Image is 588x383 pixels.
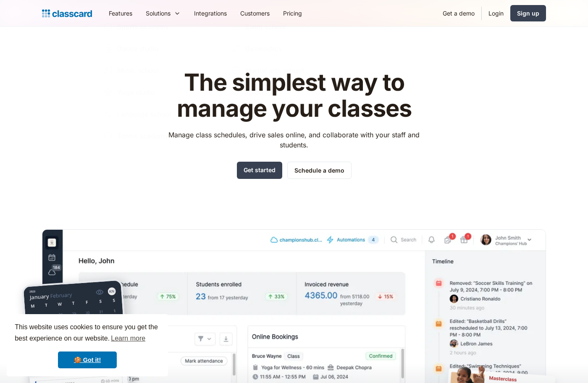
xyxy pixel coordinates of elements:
[237,162,282,179] a: Get started
[287,162,352,179] a: Schedule a demo
[100,62,223,79] a: Music school
[117,131,168,141] div: Tennis academy
[228,40,351,57] a: Gymnastics
[110,332,147,345] a: learn more about cookies
[245,131,302,141] div: Football academy
[100,18,223,35] a: Sports academy
[117,66,159,76] div: Music school
[228,128,351,144] a: Football academy
[517,9,539,18] div: Sign up
[245,44,282,54] div: Gymnastics
[510,5,546,21] a: Sign up
[91,10,360,153] nav: Solutions
[15,322,160,345] span: This website uses cookies to ensure you get the best experience on our website.
[245,109,307,119] div: Teaching & learning
[58,352,117,368] a: dismiss cookie message
[117,22,169,32] div: Sports academy
[245,87,271,97] div: Tutoring
[482,4,510,23] a: Login
[228,62,351,79] a: Martial arts school
[245,22,286,32] div: Swim school
[100,106,223,123] a: Language school
[228,84,351,101] a: Tutoring
[187,4,234,23] a: Integrations
[117,109,171,119] div: Language school
[245,66,304,76] div: Martial arts school
[117,87,155,97] div: Yoga studio
[276,4,309,23] a: Pricing
[146,9,171,18] div: Solutions
[139,4,187,23] div: Solutions
[117,44,159,54] div: Dance studio
[102,4,139,23] a: Features
[100,84,223,101] a: Yoga studio
[100,128,223,144] a: Tennis academy
[228,106,351,123] a: Teaching & learning
[436,4,481,23] a: Get a demo
[100,40,223,57] a: Dance studio
[228,18,351,35] a: Swim school
[42,8,92,19] a: home
[234,4,276,23] a: Customers
[7,314,168,376] div: cookieconsent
